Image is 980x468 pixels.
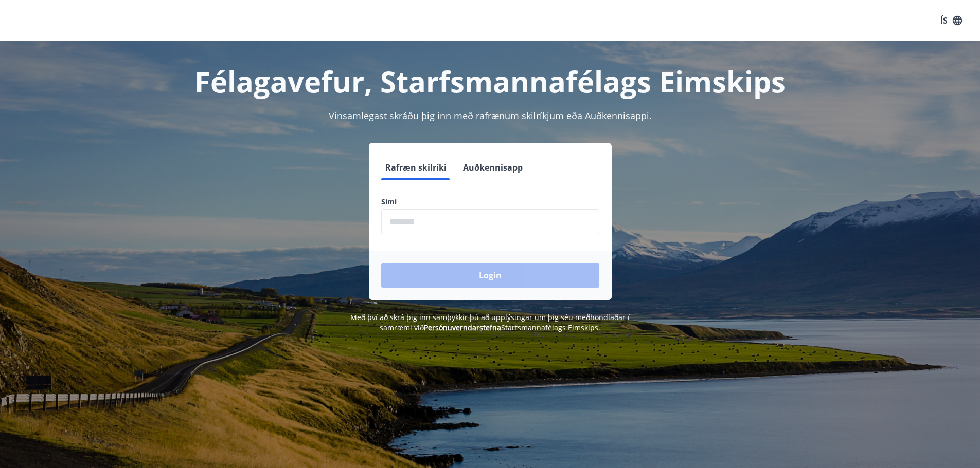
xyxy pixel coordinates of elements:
button: Rafræn skilríki [381,155,451,180]
span: Með því að skrá þig inn samþykkir þú að upplýsingar um þig séu meðhöndlaðar í samræmi við Starfsm... [350,312,630,332]
a: Persónuverndarstefna [424,323,501,332]
span: Vinsamlegast skráðu þig inn með rafrænum skilríkjum eða Auðkennisappi. [329,109,652,122]
h1: Félagavefur, Starfsmannafélags Eimskips [132,62,848,101]
button: ÍS [935,11,968,30]
button: Auðkennisapp [459,155,527,180]
label: Sími [381,197,599,207]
